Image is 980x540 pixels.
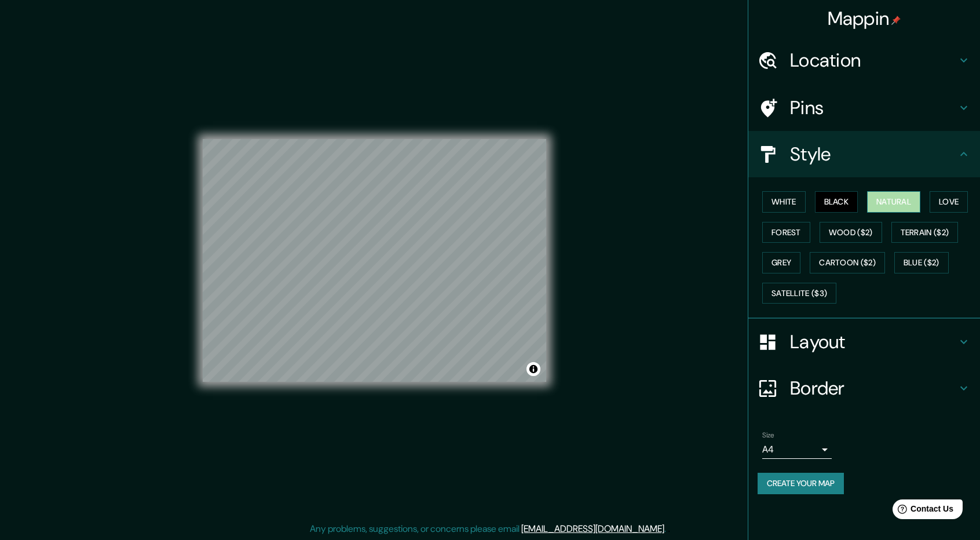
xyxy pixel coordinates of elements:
button: Grey [762,252,800,273]
div: Layout [748,319,980,365]
div: . [666,522,668,536]
button: Terrain ($2) [891,222,959,243]
a: [EMAIL_ADDRESS][DOMAIN_NAME] [521,523,664,535]
p: Any problems, suggestions, or concerns please email . [310,522,666,536]
button: Blue ($2) [894,252,949,273]
h4: Mappin [828,7,901,30]
div: Style [748,131,980,177]
button: Create your map [758,473,844,494]
button: Natural [867,191,920,213]
button: Love [930,191,968,213]
div: Border [748,365,980,411]
div: Pins [748,85,980,131]
button: Satellite ($3) [762,283,836,304]
label: Size [762,430,774,440]
img: pin-icon.png [891,16,901,25]
div: Location [748,37,980,83]
canvas: Map [203,139,546,382]
iframe: Help widget launcher [877,495,967,527]
button: Wood ($2) [820,222,882,243]
button: Toggle attribution [526,362,540,376]
button: Cartoon ($2) [810,252,885,273]
h4: Border [790,377,957,400]
h4: Pins [790,96,957,119]
div: A4 [762,440,832,459]
div: . [668,522,670,536]
button: White [762,191,806,213]
button: Black [815,191,858,213]
h4: Layout [790,330,957,353]
button: Forest [762,222,810,243]
h4: Style [790,143,957,166]
h4: Location [790,49,957,72]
